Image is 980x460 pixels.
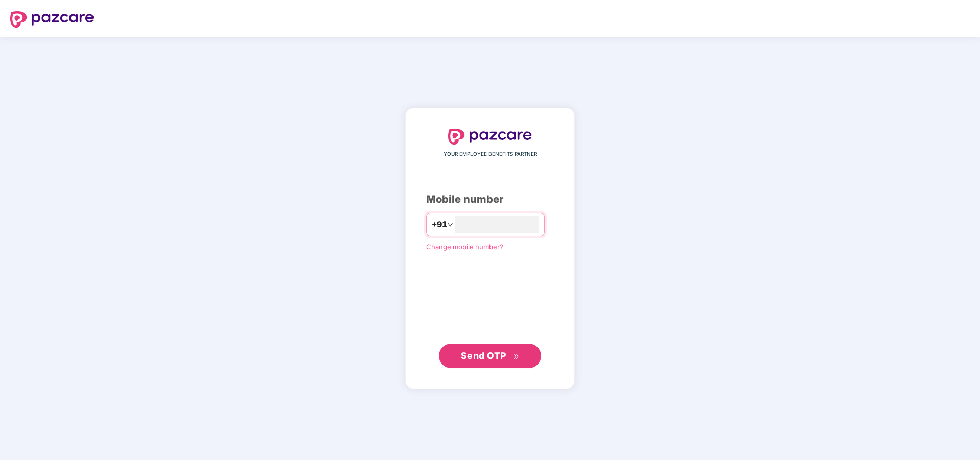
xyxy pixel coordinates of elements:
[439,344,541,368] button: Send OTPdouble-right
[444,150,537,158] span: YOUR EMPLOYEE BENEFITS PARTNER
[432,218,447,231] span: +91
[447,222,453,228] span: down
[426,243,503,251] a: Change mobile number?
[10,11,94,28] img: logo
[461,350,506,361] span: Send OTP
[448,129,532,145] img: logo
[426,191,554,207] div: Mobile number
[513,353,520,360] span: double-right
